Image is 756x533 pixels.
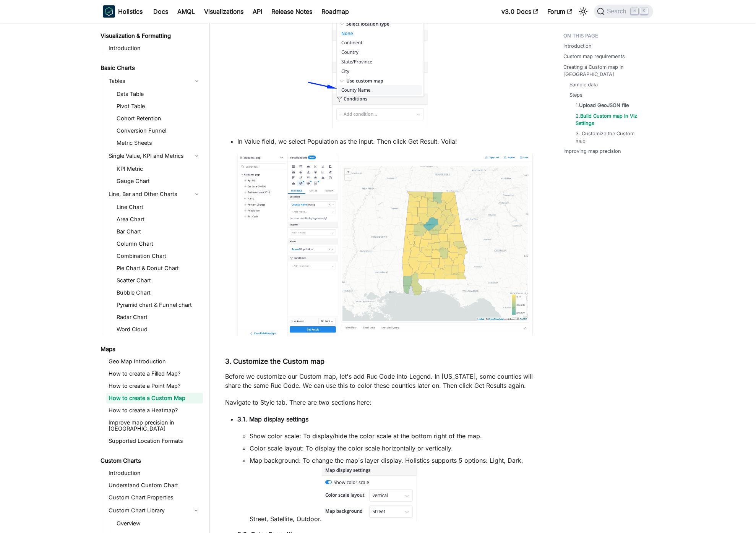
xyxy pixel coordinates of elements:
[106,468,203,478] a: Introduction
[563,63,649,78] a: Creating a Custom map in [GEOGRAPHIC_DATA]
[106,368,203,379] a: How to create a Filled Map?
[225,357,533,366] h4: 3. Customize the Custom map
[114,89,203,99] a: Data Table
[114,263,203,274] a: Pie Chart & Donut Chart
[579,102,629,108] strong: Upload GeoJSON file
[106,417,203,434] a: Improve map precision in [GEOGRAPHIC_DATA]
[114,238,203,249] a: Column Chart
[225,372,533,390] p: Before we customize our Custom map, let's add Ruc Code into Legend. In [US_STATE], some counties ...
[640,8,648,15] kbd: K
[200,5,248,18] a: Visualizations
[106,356,203,367] a: Geo Map Introduction
[98,344,203,355] a: Maps
[631,8,638,15] kbd: ⌘
[173,5,200,18] a: AMQL
[225,398,533,407] p: Navigate to Style tab. There are two sections here:
[114,176,203,186] a: Gauge Chart
[317,5,354,18] a: Roadmap
[497,5,543,18] a: v3.0 Docs
[114,164,203,174] a: KPI Metric
[114,202,203,212] a: Line Chart
[250,456,533,523] li: Map background: To change the map's layer display. Holistics supports 5 options: Light, Dark, Str...
[106,75,203,87] a: Tables
[114,251,203,261] a: Combination Chart
[106,405,203,416] a: How to create a Heatmap?
[594,5,653,18] button: Search (Command+K)
[114,125,203,136] a: Conversion Funnel
[114,287,203,298] a: Bubble Chart
[114,101,203,112] a: Pivot Table
[250,444,533,453] li: Color scale layout: To display the color scale horizontally or vertically.
[237,137,533,146] p: In Value field, we select Population as the input. Then click Get Result. Voila!
[563,53,625,60] a: Custom map requirements
[106,43,203,53] a: Introduction
[114,113,203,124] a: Cohort Retention
[563,147,621,155] a: Improving map precision
[569,91,582,99] a: Steps
[95,23,210,533] nav: Docs sidebar
[577,5,589,18] button: Switch between dark and light mode (currently light mode)
[114,226,203,237] a: Bar Chart
[114,518,203,529] a: Overview
[237,415,308,423] strong: 3.1. Map display settings
[576,113,637,126] strong: Build Custom map in Viz Settings
[189,504,203,517] button: Collapse sidebar category 'Custom Chart Library'
[114,275,203,286] a: Scatter Chart
[267,5,317,18] a: Release Notes
[106,480,203,491] a: Understand Custom Chart
[114,214,203,225] a: Area Chart
[106,150,203,162] a: Single Value, KPI and Metrics
[563,42,592,50] a: Introduction
[569,81,598,88] a: Sample data
[114,300,203,310] a: Pyramid chart & Funnel chart
[98,455,203,466] a: Custom Charts
[576,102,629,109] a: 1.Upload GeoJSON file
[106,188,203,200] a: Line, Bar and Other Charts
[98,31,203,41] a: Visualization & Formatting
[576,112,642,127] a: 2.Build Custom map in Viz Settings
[106,381,203,391] a: How to create a Point Map?
[149,5,173,18] a: Docs
[103,5,115,18] img: Holistics
[106,393,203,403] a: How to create a Custom Map
[106,492,203,503] a: Custom Chart Properties
[605,8,631,15] span: Search
[118,7,143,16] b: Holistics
[248,5,267,18] a: API
[106,504,189,517] a: Custom Chart Library
[114,324,203,335] a: Word Cloud
[576,130,642,144] a: 3. Customize the Custom map
[543,5,577,18] a: Forum
[114,138,203,148] a: Metric Sheets
[103,5,143,18] a: HolisticsHolistics
[250,431,533,441] li: Show color scale: To display/hide the color scale at the bottom right of the map.
[106,436,203,446] a: Supported Location Formats
[98,63,203,73] a: Basic Charts
[114,312,203,322] a: Radar Chart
